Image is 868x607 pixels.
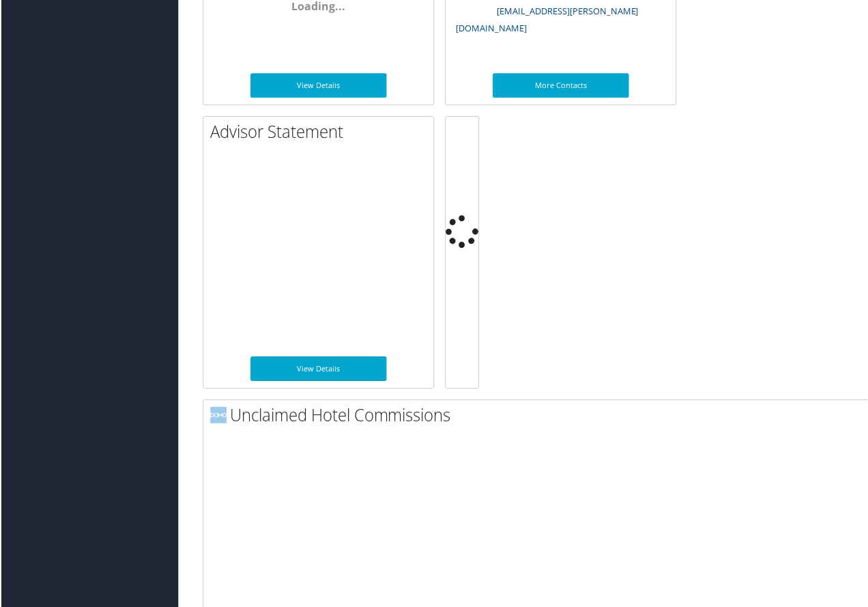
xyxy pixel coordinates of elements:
a: [EMAIL_ADDRESS][PERSON_NAME][DOMAIN_NAME] [456,5,639,36]
a: View Details [250,74,386,98]
a: More Contacts [493,74,629,98]
a: View Details [250,358,386,382]
h2: Advisor Statement [209,121,433,144]
img: domo-logo.png [209,408,226,425]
